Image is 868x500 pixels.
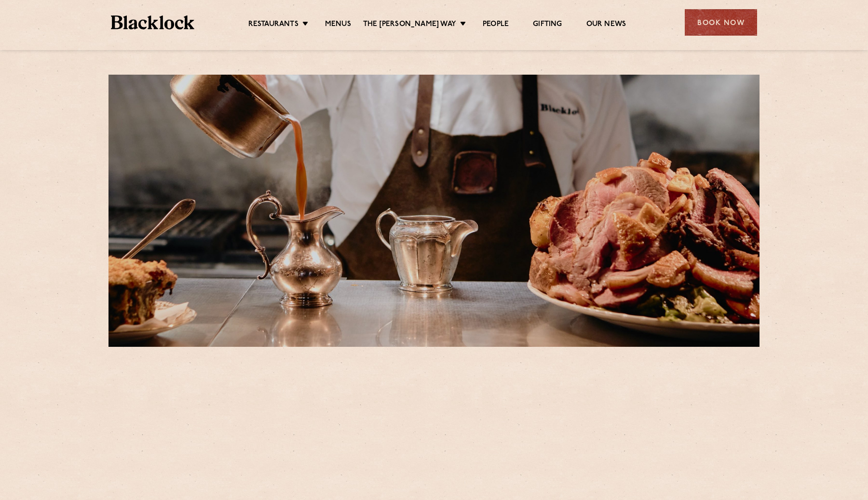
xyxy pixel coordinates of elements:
[325,20,351,30] a: Menus
[111,15,194,29] img: BL_Textured_Logo-footer-cropped.svg
[483,20,509,30] a: People
[685,9,757,36] div: Book Now
[533,20,562,30] a: Gifting
[248,20,298,30] a: Restaurants
[586,20,626,30] a: Our News
[363,20,456,30] a: The [PERSON_NAME] Way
